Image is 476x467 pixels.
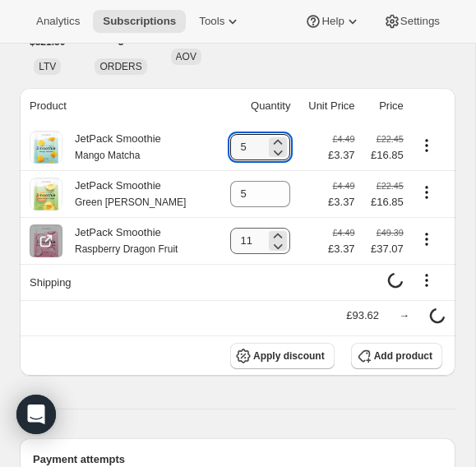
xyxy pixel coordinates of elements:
[400,15,440,28] span: Settings
[215,88,295,124] th: Quantity
[62,178,186,210] div: JetPack Smoothie
[16,395,56,434] div: Open Intercom Messenger
[199,15,224,28] span: Tools
[39,61,56,72] span: LTV
[176,51,196,62] span: AOV
[230,343,335,369] button: Apply discount
[328,147,355,164] span: £3.37
[365,194,404,210] span: £16.85
[346,307,379,324] div: £93.62
[62,131,161,164] div: JetPack Smoothie
[103,15,176,28] span: Subscriptions
[414,136,440,155] button: Product actions
[328,194,355,210] span: £3.37
[75,197,186,208] small: Green [PERSON_NAME]
[377,228,404,238] small: £49.39
[374,349,432,363] span: Add product
[75,243,178,255] small: Raspberry Dragon Fruit
[374,10,450,33] button: Settings
[377,134,404,144] small: £22.45
[328,241,355,257] span: £3.37
[414,271,440,289] button: Shipping actions
[333,134,355,144] small: £4.49
[399,307,409,324] div: →
[321,15,344,28] span: Help
[360,88,409,124] th: Price
[365,241,404,257] span: £37.07
[20,264,215,300] th: Shipping
[36,15,80,28] span: Analytics
[30,224,62,257] img: product img
[414,230,440,248] button: Product actions
[253,349,325,363] span: Apply discount
[30,178,62,210] img: product img
[75,150,140,161] small: Mango Matcha
[414,183,440,201] button: Product actions
[99,61,141,72] span: ORDERS
[26,10,90,33] button: Analytics
[351,343,442,369] button: Add product
[365,147,404,164] span: £16.85
[333,181,355,191] small: £4.49
[295,88,359,124] th: Unit Price
[377,181,404,191] small: £22.45
[333,228,355,238] small: £4.49
[30,131,62,164] img: product img
[62,224,178,257] div: JetPack Smoothie
[20,88,215,124] th: Product
[295,10,370,33] button: Help
[189,10,251,33] button: Tools
[93,10,186,33] button: Subscriptions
